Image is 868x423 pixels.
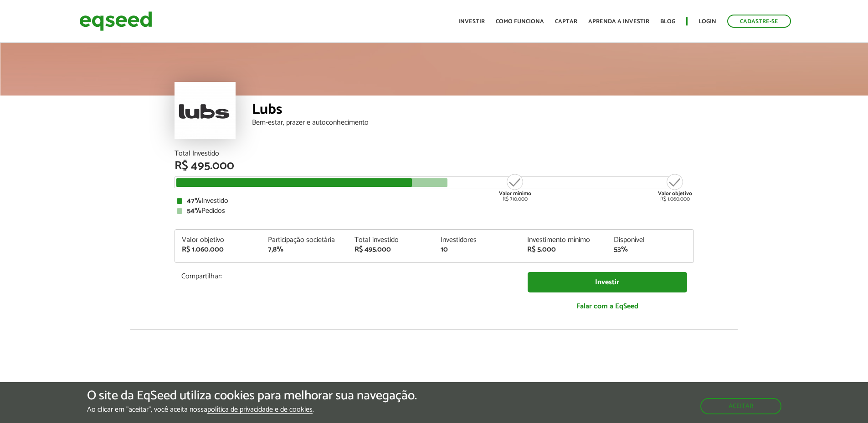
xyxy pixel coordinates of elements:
div: Total Investido [175,150,694,157]
p: Compartilhar: [181,272,514,281]
div: R$ 710.000 [498,173,532,202]
strong: 47% [187,195,201,207]
strong: Valor objetivo [658,189,692,198]
a: Aprenda a investir [588,19,649,25]
div: R$ 495.000 [354,246,427,253]
a: Cadastre-se [727,15,791,28]
div: R$ 495.000 [175,160,694,172]
div: Investimento mínimo [527,237,600,244]
div: Participação societária [268,237,341,244]
div: Lubs [252,102,694,119]
div: Valor objetivo [182,237,255,244]
div: R$ 1.060.000 [658,173,692,202]
a: Login [699,19,716,25]
div: Disponível [614,237,687,244]
a: Blog [660,19,675,25]
a: Investir [528,272,687,292]
a: Investir [458,19,485,25]
div: Investido [177,197,692,205]
div: R$ 5.000 [527,246,600,253]
a: Falar com a EqSeed [528,297,687,316]
strong: Valor mínimo [499,189,531,198]
div: 7,8% [268,246,341,253]
div: 53% [614,246,687,253]
div: Pedidos [177,207,692,215]
div: Investidores [441,237,514,244]
div: Total investido [354,237,427,244]
a: Captar [555,19,577,25]
div: R$ 1.060.000 [182,246,255,253]
a: política de privacidade e de cookies [207,406,313,414]
button: Aceitar [700,398,781,414]
a: Como funciona [496,19,544,25]
div: Bem-estar, prazer e autoconhecimento [252,119,694,126]
img: EqSeed [79,9,152,33]
strong: 54% [187,205,201,217]
p: Ao clicar em "aceitar", você aceita nossa . [87,405,417,414]
div: 10 [441,246,514,253]
h5: O site da EqSeed utiliza cookies para melhorar sua navegação. [87,389,417,403]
